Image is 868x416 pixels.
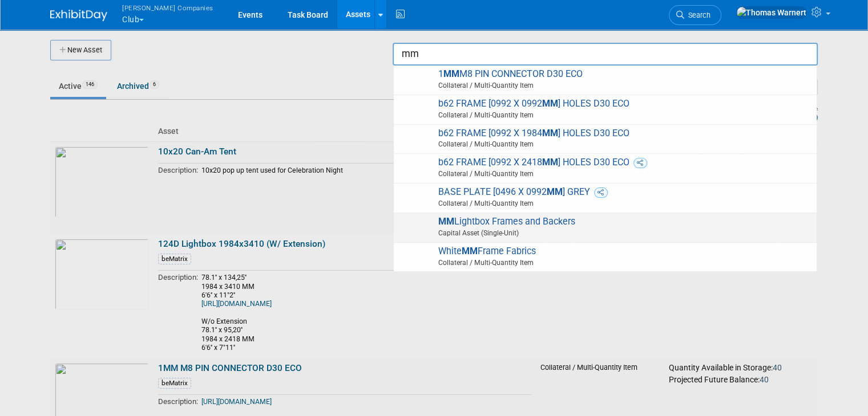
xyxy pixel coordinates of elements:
span: Capital Asset (Single-Unit) [403,228,811,238]
span: Search [684,11,710,19]
strong: MM [542,128,558,138]
strong: MM [462,246,478,256]
span: b62 FRAME [0992 X 2418 ] HOLES D30 ECO [399,157,811,180]
strong: MM [542,98,558,109]
strong: MM [547,186,563,197]
input: search assets [393,43,818,66]
span: BASE PLATE [0496 X 0992 ] GREY [399,186,811,210]
span: Collateral / Multi-Quantity Item [403,198,811,209]
img: ExhibitDay [50,10,107,21]
span: Collateral / Multi-Quantity Item [403,110,811,120]
span: 1 M8 PIN CONNECTOR D30 ECO [399,68,811,92]
span: Collateral / Multi-Quantity Item [403,80,811,91]
strong: MM [438,216,454,227]
span: b62 FRAME [0992 X 0992 ] HOLES D30 ECO [399,98,811,121]
img: Thomas Warnert [736,6,807,19]
span: Collateral / Multi-Quantity Item [403,169,811,179]
span: [PERSON_NAME] Companies [122,2,213,14]
strong: MM [443,68,459,79]
span: b62 FRAME [0992 X 1984 ] HOLES D30 ECO [399,128,811,151]
span: Collateral / Multi-Quantity Item [403,139,811,149]
span: White Frame Fabrics [399,246,811,269]
a: Search [669,5,721,25]
strong: MM [542,157,558,168]
span: Collateral / Multi-Quantity Item [403,258,811,268]
span: Lightbox Frames and Backers [399,216,811,239]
